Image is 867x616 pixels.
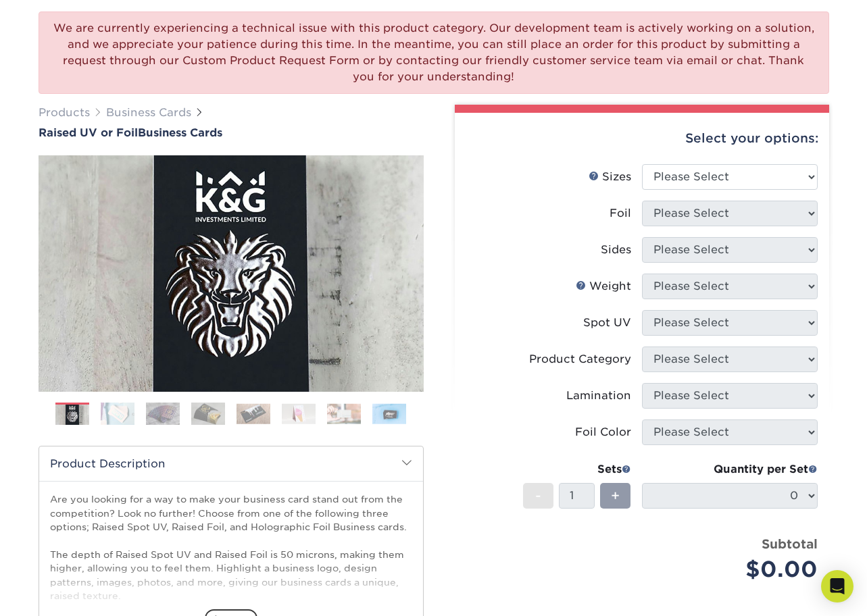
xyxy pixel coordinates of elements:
[39,446,423,481] h2: Product Description
[576,278,631,294] div: Weight
[642,461,818,478] div: Quantity per Set
[39,11,829,94] div: We are currently experiencing a technical issue with this product category. Our development team ...
[652,553,818,586] div: $0.00
[589,169,631,185] div: Sizes
[39,126,138,139] span: Raised UV or Foil
[106,106,191,119] a: Business Cards
[523,461,631,478] div: Sets
[575,424,631,440] div: Foil Color
[39,81,424,466] img: Raised UV or Foil 01
[566,388,631,404] div: Lamination
[327,403,361,424] img: Business Cards 07
[39,126,424,139] a: Raised UV or FoilBusiness Cards
[237,403,270,424] img: Business Cards 05
[282,403,316,424] img: Business Cards 06
[372,403,406,424] img: Business Cards 08
[529,351,631,367] div: Product Category
[583,315,631,331] div: Spot UV
[55,398,89,432] img: Business Cards 01
[191,402,225,426] img: Business Cards 04
[610,205,631,222] div: Foil
[762,536,818,551] strong: Subtotal
[466,113,818,164] div: Select your options:
[821,570,853,602] div: Open Intercom Messenger
[101,402,134,426] img: Business Cards 02
[146,402,180,426] img: Business Cards 03
[535,486,541,506] span: -
[611,486,620,506] span: +
[39,126,424,139] h1: Business Cards
[601,242,631,258] div: Sides
[39,106,90,119] a: Products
